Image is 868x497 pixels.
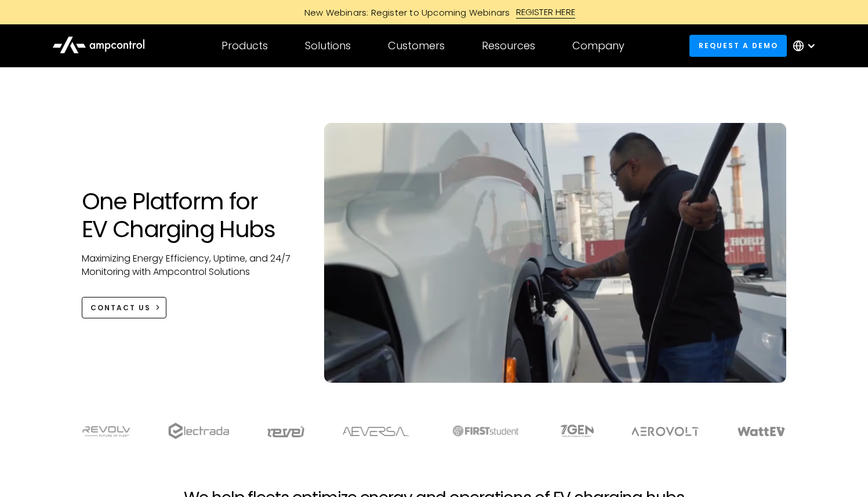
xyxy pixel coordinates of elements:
[305,39,351,52] div: Solutions
[82,297,167,318] a: CONTACT US
[388,39,445,52] div: Customers
[482,39,535,52] div: Resources
[82,252,302,278] p: Maximizing Energy Efficiency, Uptime, and 24/7 Monitoring with Ampcontrol Solutions
[221,39,268,52] div: Products
[82,187,302,243] h1: One Platform for EV Charging Hubs
[572,39,624,52] div: Company
[631,427,700,436] img: Aerovolt Logo
[516,6,576,19] div: REGISTER HERE
[293,6,516,19] div: New Webinars: Register to Upcoming Webinars
[168,423,229,439] img: electrada logo
[90,303,151,313] div: CONTACT US
[737,427,786,436] img: WattEV logo
[689,35,787,56] a: Request a demo
[173,6,695,19] a: New Webinars: Register to Upcoming WebinarsREGISTER HERE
